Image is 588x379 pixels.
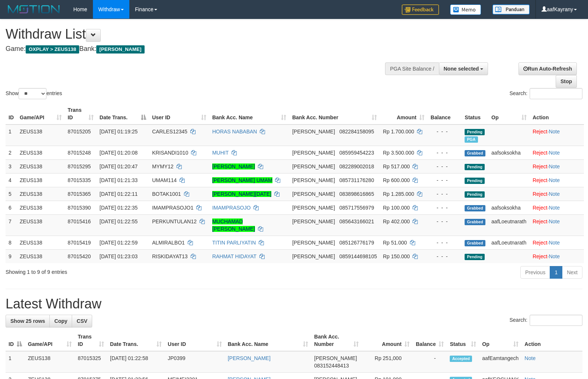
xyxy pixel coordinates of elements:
span: Pending [465,164,485,170]
th: ID: activate to sort column descending [6,330,25,351]
td: ZEUS138 [17,236,65,249]
span: [DATE] 01:19:25 [100,129,138,135]
span: Copy [54,318,67,324]
td: · [530,124,584,146]
a: Copy [49,315,72,327]
th: Status [462,103,488,124]
a: [PERSON_NAME] [228,355,271,361]
span: Pending [465,129,485,135]
a: Reject [533,177,547,183]
div: - - - [430,128,459,135]
td: - [413,351,447,373]
h1: Latest Withdraw [6,297,582,311]
a: Reject [533,205,547,211]
div: PGA Site Balance / [385,62,439,75]
a: Reject [533,253,547,259]
span: [DATE] 01:22:11 [100,191,138,197]
td: aafLoeutnarath [488,236,530,249]
span: 87015335 [68,177,91,183]
span: 87015419 [68,240,91,246]
a: Note [549,129,560,135]
span: Rp 3.500.000 [383,150,414,156]
td: aafLoeutnarath [488,214,530,236]
a: Note [549,205,560,211]
td: 8 [6,236,17,249]
label: Search: [510,88,582,99]
span: [DATE] 01:22:55 [100,218,138,224]
span: PERKUNTULAN12 [152,218,197,224]
th: Bank Acc. Number: activate to sort column ascending [289,103,380,124]
th: Amount: activate to sort column ascending [380,103,427,124]
a: Previous [520,266,550,279]
span: Rp 517.000 [383,163,410,169]
h4: Game: Bank: [6,45,385,53]
img: Button%20Memo.svg [450,4,481,15]
span: 87015390 [68,205,91,211]
th: Bank Acc. Name: activate to sort column ascending [225,330,311,351]
td: ZEUS138 [17,159,65,173]
span: Rp 1.700.000 [383,129,414,135]
span: [DATE] 01:21:33 [100,177,138,183]
span: Pending [465,178,485,184]
span: CARLES12345 [152,129,187,135]
span: [DATE] 01:22:59 [100,240,138,246]
span: [DATE] 01:23:03 [100,253,138,259]
input: Search: [530,315,582,326]
div: - - - [430,163,459,170]
td: ZEUS138 [17,214,65,236]
span: [PERSON_NAME] [292,150,335,156]
button: None selected [439,62,488,75]
div: - - - [430,149,459,156]
span: MYMY12 [152,163,174,169]
td: ZEUS138 [25,351,75,373]
td: · [530,249,584,263]
div: - - - [430,176,459,184]
td: 3 [6,159,17,173]
a: [PERSON_NAME] [212,163,255,169]
div: - - - [430,239,459,246]
th: ID [6,103,17,124]
td: 1 [6,351,25,373]
span: IMAMPRASOJO1 [152,205,193,211]
th: Trans ID: activate to sort column ascending [75,330,107,351]
div: - - - [430,190,459,198]
span: [PERSON_NAME] [292,253,335,259]
span: [DATE] 01:20:08 [100,150,138,156]
div: - - - [430,204,459,211]
th: Amount: activate to sort column ascending [362,330,413,351]
a: CSV [72,315,92,327]
a: RAHMAT HIDAYAT [212,253,256,259]
span: Grabbed [465,150,485,156]
span: Copy 083898616865 to clipboard [339,191,374,197]
td: 2 [6,146,17,159]
th: Action [521,330,582,351]
td: · [530,159,584,173]
a: Reject [533,218,547,224]
td: [DATE] 01:22:58 [107,351,165,373]
span: BOTAK1001 [152,191,181,197]
th: Bank Acc. Name: activate to sort column ascending [209,103,289,124]
span: Copy 082289002018 to clipboard [339,163,374,169]
a: MUCHAMAD [PERSON_NAME] [212,218,255,232]
a: Show 25 rows [6,315,50,327]
div: Showing 1 to 9 of 9 entries [6,265,239,276]
td: JP0399 [165,351,224,373]
div: - - - [430,253,459,260]
a: Note [549,240,560,246]
th: Date Trans.: activate to sort column ascending [107,330,165,351]
span: [PERSON_NAME] [292,191,335,197]
span: Marked by aafchomsokheang [465,136,478,143]
th: Op: activate to sort column ascending [488,103,530,124]
a: HORAS NABABAN [212,129,257,135]
span: Rp 1.285.000 [383,191,414,197]
a: Note [549,150,560,156]
span: Copy 085717556979 to clipboard [339,205,374,211]
select: Showentries [19,88,46,99]
td: · [530,236,584,249]
a: Run Auto-Refresh [518,62,577,75]
span: [DATE] 01:20:47 [100,163,138,169]
td: ZEUS138 [17,187,65,201]
span: Rp 150.000 [383,253,410,259]
span: [PERSON_NAME] [292,205,335,211]
a: MUHIT [212,150,229,156]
